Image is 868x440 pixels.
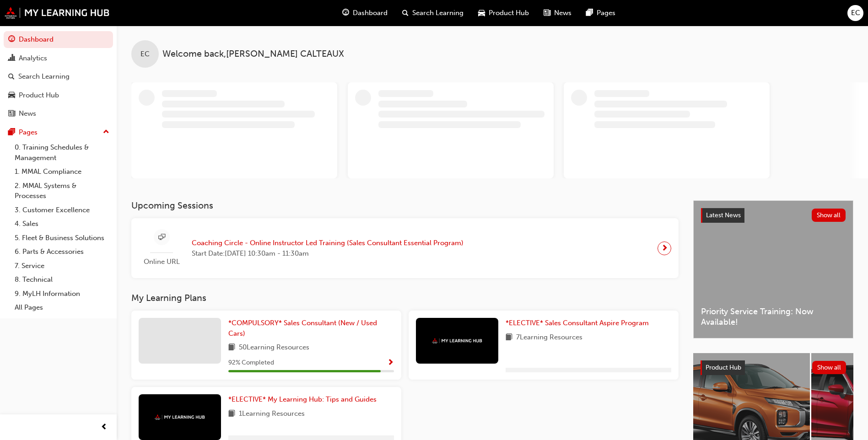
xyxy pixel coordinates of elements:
[11,179,113,203] a: 2. MMAL Systems & Processes
[19,127,38,138] div: Pages
[18,71,70,82] div: Search Learning
[140,49,150,59] span: EC
[478,7,485,19] span: car-icon
[4,68,113,85] a: Search Learning
[395,4,471,22] a: search-iconSearch Learning
[228,319,377,338] span: *COMPULSORY* Sales Consultant (New / Used Cars)
[131,200,679,211] h3: Upcoming Sessions
[8,110,15,118] span: news-icon
[19,108,36,119] div: News
[516,332,582,343] span: 7 Learning Resources
[11,165,113,179] a: 1. MMAL Compliance
[335,4,395,22] a: guage-iconDashboard
[432,338,482,344] img: mmal
[706,211,741,219] span: Latest News
[11,259,113,273] a: 7. Service
[11,140,113,165] a: 0. Training Schedules & Management
[228,318,394,338] a: *COMPULSORY* Sales Consultant (New / Used Cars)
[506,332,512,343] span: book-icon
[342,7,349,19] span: guage-icon
[5,7,110,19] img: mmal
[387,357,394,369] button: Show Progress
[812,209,846,222] button: Show all
[228,358,274,368] span: 92 % Completed
[11,231,113,245] a: 5. Fleet & Business Solutions
[19,90,59,101] div: Product Hub
[847,5,863,21] button: EC
[544,7,550,19] span: news-icon
[536,4,579,22] a: news-iconNews
[353,8,388,18] span: Dashboard
[412,8,464,18] span: Search Learning
[11,300,113,315] a: All Pages
[597,8,615,18] span: Pages
[693,200,853,338] a: Latest NewsShow allPriority Service Training: Now Available!
[489,8,529,18] span: Product Hub
[103,126,109,138] span: up-icon
[139,257,184,267] span: Online URL
[471,4,536,22] a: car-iconProduct Hub
[101,422,108,433] span: prev-icon
[131,293,679,303] h3: My Learning Plans
[11,203,113,217] a: 3. Customer Excellence
[228,408,235,420] span: book-icon
[158,232,165,243] span: sessionType_ONLINE_URL-icon
[812,361,846,374] button: Show all
[239,342,309,354] span: 50 Learning Resources
[586,7,593,19] span: pages-icon
[11,217,113,231] a: 4. Sales
[4,31,113,48] a: Dashboard
[506,319,649,327] span: *ELECTIVE* Sales Consultant Aspire Program
[701,360,846,375] a: Product HubShow all
[228,342,235,354] span: book-icon
[4,124,113,141] button: Pages
[192,238,464,248] span: Coaching Circle - Online Instructor Led Training (Sales Consultant Essential Program)
[4,29,113,124] button: DashboardAnalyticsSearch LearningProduct HubNews
[554,8,571,18] span: News
[851,8,860,18] span: EC
[701,306,846,327] span: Priority Service Training: Now Available!
[155,414,205,420] img: mmal
[11,287,113,301] a: 9. MyLH Information
[402,7,409,19] span: search-icon
[8,54,15,63] span: chart-icon
[8,129,15,137] span: pages-icon
[506,318,652,328] a: *ELECTIVE* Sales Consultant Aspire Program
[228,394,380,405] a: *ELECTIVE* My Learning Hub: Tips and Guides
[19,53,47,64] div: Analytics
[11,245,113,259] a: 6. Parts & Accessories
[11,273,113,287] a: 8. Technical
[387,359,394,367] span: Show Progress
[228,395,377,403] span: *ELECTIVE* My Learning Hub: Tips and Guides
[579,4,623,22] a: pages-iconPages
[4,87,113,104] a: Product Hub
[239,408,305,420] span: 1 Learning Resources
[162,49,344,59] span: Welcome back , [PERSON_NAME] CALTEAUX
[661,242,668,255] span: next-icon
[4,105,113,122] a: News
[8,91,15,100] span: car-icon
[8,36,15,44] span: guage-icon
[701,208,846,223] a: Latest NewsShow all
[192,248,464,259] span: Start Date: [DATE] 10:30am - 11:30am
[139,225,671,271] a: Online URLCoaching Circle - Online Instructor Led Training (Sales Consultant Essential Program)St...
[706,364,741,371] span: Product Hub
[8,73,15,81] span: search-icon
[4,50,113,67] a: Analytics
